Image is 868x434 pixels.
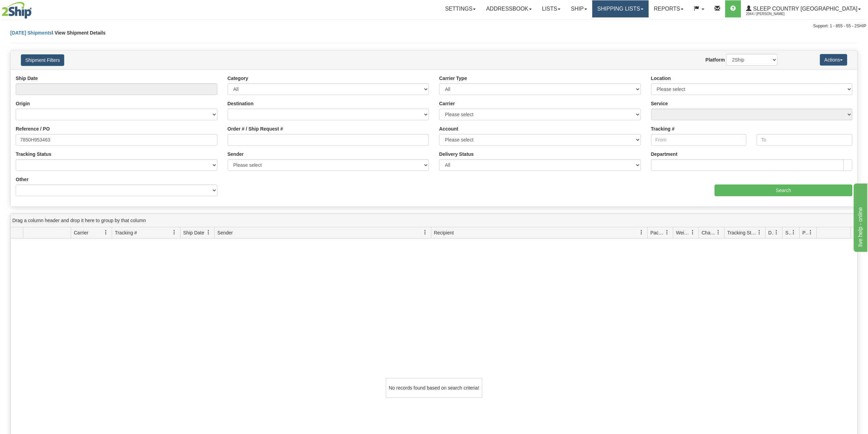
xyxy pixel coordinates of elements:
iframe: chat widget [852,182,867,252]
label: Carrier [439,100,455,107]
a: Charge filter column settings [713,227,724,238]
img: logo2044.jpg [2,2,32,19]
button: Shipment Filters [21,54,64,66]
a: Shipping lists [592,0,649,17]
input: To [757,134,852,146]
span: 2044 / [PERSON_NAME] [746,11,797,17]
span: Ship Date [183,229,204,236]
span: Tracking Status [727,229,757,236]
a: Pickup Status filter column settings [805,227,816,238]
span: \ View Shipment Details [52,30,106,36]
a: Tracking # filter column settings [168,227,180,238]
a: Settings [440,0,481,17]
label: Carrier Type [439,75,467,82]
span: Delivery Status [768,229,774,236]
input: From [651,134,747,146]
span: Weight [676,229,690,236]
a: Shipment Issues filter column settings [788,227,799,238]
span: Charge [702,229,716,236]
a: Ship Date filter column settings [203,227,214,238]
label: Origin [16,100,30,107]
label: Account [439,125,458,132]
label: Reference / PO [16,125,50,132]
a: Weight filter column settings [687,227,699,238]
div: Support: 1 - 855 - 55 - 2SHIP [2,23,866,29]
label: Order # / Ship Request # [228,125,283,132]
a: Recipient filter column settings [636,227,647,238]
div: live help - online [5,4,63,12]
label: Delivery Status [439,151,474,158]
label: Category [228,75,248,82]
label: Platform [705,56,725,63]
a: Addressbook [481,0,537,17]
label: Destination [228,100,254,107]
a: Packages filter column settings [661,227,673,238]
div: grid grouping header [11,214,857,227]
label: Service [651,100,668,107]
span: Packages [650,229,665,236]
a: Sleep Country [GEOGRAPHIC_DATA] 2044 / [PERSON_NAME] [741,0,866,17]
label: Tracking Status [16,151,51,158]
span: Recipient [434,229,454,236]
span: Carrier [74,229,89,236]
span: Sleep Country [GEOGRAPHIC_DATA] [751,6,857,12]
label: Sender [228,151,244,158]
label: Other [16,176,28,183]
div: No records found based on search criteria! [386,378,482,398]
button: Actions [820,54,847,66]
label: Department [651,151,678,158]
a: Reports [649,0,689,17]
a: Lists [537,0,566,17]
input: Search [715,185,852,196]
label: Tracking # [651,125,675,132]
label: Location [651,75,671,82]
a: [DATE] Shipments [10,30,52,36]
span: Sender [217,229,233,236]
a: Sender filter column settings [419,227,431,238]
span: Tracking # [115,229,137,236]
span: Pickup Status [802,229,808,236]
label: Ship Date [16,75,38,82]
a: Carrier filter column settings [100,227,112,238]
a: Ship [566,0,592,17]
span: Shipment Issues [785,229,791,236]
a: Delivery Status filter column settings [771,227,782,238]
a: Tracking Status filter column settings [754,227,765,238]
